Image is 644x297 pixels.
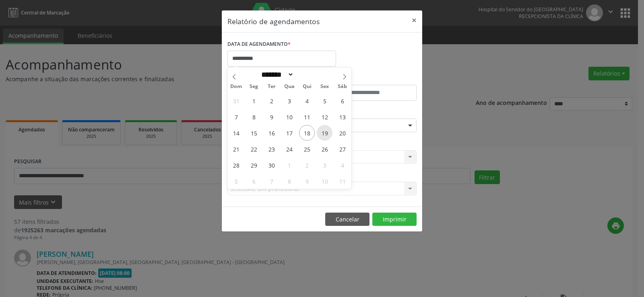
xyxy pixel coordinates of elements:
[246,93,262,109] span: Setembro 1, 2025
[334,93,350,109] span: Setembro 6, 2025
[334,173,350,189] span: Outubro 11, 2025
[227,38,291,51] label: DATA DE AGENDAMENTO
[264,157,279,173] span: Setembro 30, 2025
[228,109,244,125] span: Setembro 7, 2025
[264,109,279,125] span: Setembro 9, 2025
[317,109,332,125] span: Setembro 12, 2025
[246,157,262,173] span: Setembro 29, 2025
[246,173,262,189] span: Outubro 6, 2025
[298,84,316,89] span: Qui
[334,141,350,157] span: Setembro 27, 2025
[227,84,245,89] span: Dom
[264,93,279,109] span: Setembro 2, 2025
[317,157,332,173] span: Outubro 3, 2025
[264,141,279,157] span: Setembro 23, 2025
[325,213,369,226] button: Cancelar
[299,93,315,109] span: Setembro 4, 2025
[299,125,315,141] span: Setembro 18, 2025
[228,173,244,189] span: Outubro 5, 2025
[281,173,297,189] span: Outubro 8, 2025
[246,141,262,157] span: Setembro 22, 2025
[264,125,279,141] span: Setembro 16, 2025
[324,72,417,85] label: ATÉ
[281,109,297,125] span: Setembro 10, 2025
[228,125,244,141] span: Setembro 14, 2025
[281,125,297,141] span: Setembro 17, 2025
[228,157,244,173] span: Setembro 28, 2025
[246,125,262,141] span: Setembro 15, 2025
[299,157,315,173] span: Outubro 2, 2025
[263,84,281,89] span: Ter
[372,213,417,226] button: Imprimir
[316,84,334,89] span: Sex
[264,173,279,189] span: Outubro 7, 2025
[406,10,422,30] button: Close
[281,93,297,109] span: Setembro 3, 2025
[299,109,315,125] span: Setembro 11, 2025
[317,173,332,189] span: Outubro 10, 2025
[317,125,332,141] span: Setembro 19, 2025
[227,16,320,27] h5: Relatório de agendamentos
[334,125,350,141] span: Setembro 20, 2025
[246,109,262,125] span: Setembro 8, 2025
[228,93,244,109] span: Agosto 31, 2025
[334,157,350,173] span: Outubro 4, 2025
[281,84,298,89] span: Qua
[317,141,332,157] span: Setembro 26, 2025
[317,93,332,109] span: Setembro 5, 2025
[334,109,350,125] span: Setembro 13, 2025
[281,157,297,173] span: Outubro 1, 2025
[228,141,244,157] span: Setembro 21, 2025
[245,84,263,89] span: Seg
[299,141,315,157] span: Setembro 25, 2025
[281,141,297,157] span: Setembro 24, 2025
[334,84,351,89] span: Sáb
[299,173,315,189] span: Outubro 9, 2025
[294,70,320,79] input: Year
[258,70,294,79] select: Month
